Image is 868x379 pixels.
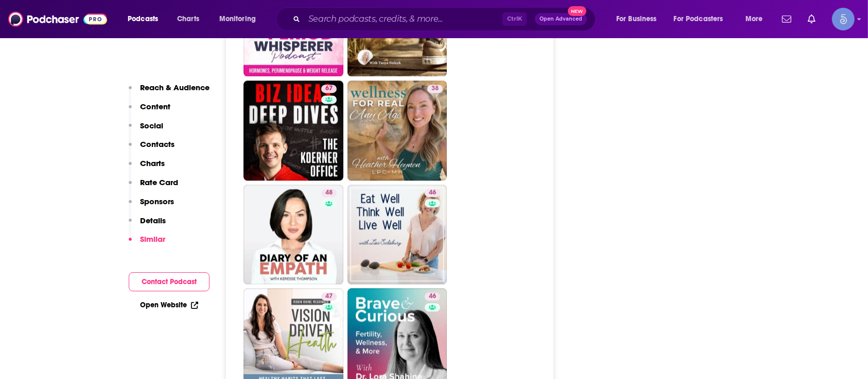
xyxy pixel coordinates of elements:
[425,189,440,197] a: 46
[129,158,165,177] button: Charts
[8,9,107,29] img: Podchaser - Follow, Share and Rate Podcasts
[832,8,855,30] img: User Profile
[244,185,343,285] a: 48
[325,84,333,94] span: 67
[429,188,436,198] span: 46
[140,158,165,168] p: Charts
[325,291,333,302] span: 47
[219,12,256,26] span: Monitoring
[348,185,447,285] a: 46
[540,17,582,22] span: Open Advanced
[321,292,337,301] a: 47
[129,139,175,158] button: Contacts
[321,189,337,197] a: 48
[429,291,436,302] span: 46
[140,83,210,92] p: Reach & Audience
[804,10,820,28] a: Show notifications dropdown
[609,11,670,27] button: open menu
[431,84,439,94] span: 38
[304,11,502,27] input: Search podcasts, credits, & more...
[427,85,443,93] a: 38
[140,121,163,130] p: Social
[140,301,198,309] a: Open Website
[286,7,605,31] div: Search podcasts, credits, & more...
[140,177,178,187] p: Rate Card
[667,11,738,27] button: open menu
[348,80,447,180] a: 38
[568,6,586,16] span: New
[129,234,165,253] button: Similar
[425,292,440,301] a: 46
[129,121,163,140] button: Social
[129,272,210,291] button: Contact Podcast
[140,102,170,111] p: Content
[616,12,657,26] span: For Business
[177,12,199,26] span: Charts
[129,83,210,102] button: Reach & Audience
[120,11,171,27] button: open menu
[129,177,178,196] button: Rate Card
[212,11,269,27] button: open menu
[832,8,855,30] button: Show profile menu
[129,102,170,121] button: Content
[129,196,174,216] button: Sponsors
[170,11,205,27] a: Charts
[778,10,795,28] a: Show notifications dropdown
[140,234,165,244] p: Similar
[321,85,337,93] a: 67
[502,12,527,26] span: Ctrl K
[745,12,763,26] span: More
[140,196,174,206] p: Sponsors
[325,188,333,198] span: 48
[244,80,343,180] a: 67
[140,216,166,225] p: Details
[535,13,587,25] button: Open AdvancedNew
[140,139,175,149] p: Contacts
[738,11,776,27] button: open menu
[128,12,158,26] span: Podcasts
[129,216,166,235] button: Details
[674,12,723,26] span: For Podcasters
[832,8,855,30] span: Logged in as Spiral5-G1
